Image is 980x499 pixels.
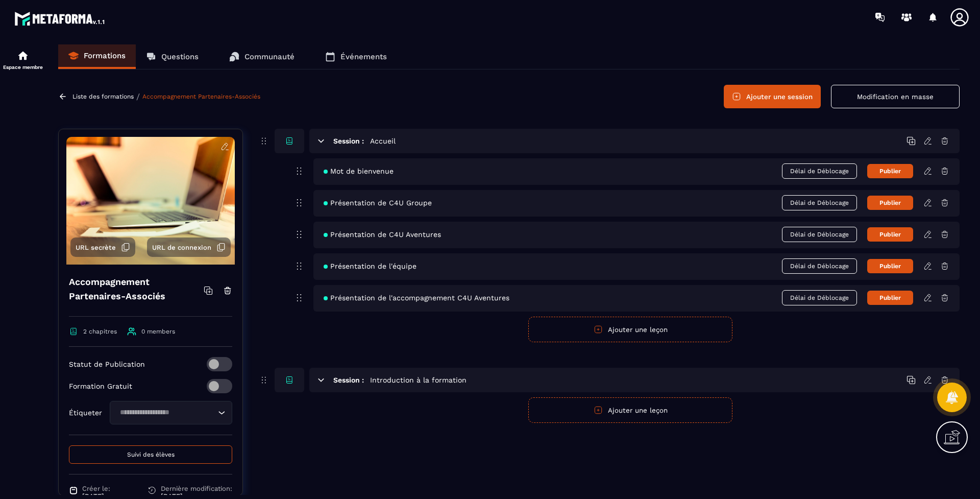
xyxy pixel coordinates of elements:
span: Délai de Déblocage [782,290,857,305]
div: Search for option [110,401,232,424]
button: Publier [867,196,913,210]
p: Étiqueter [69,409,102,417]
button: Modification en masse [831,85,960,108]
button: Ajouter une session [724,85,821,108]
span: Délai de Déblocage [782,258,857,274]
span: Présentation de C4U Aventures [324,230,441,239]
a: Accompagnement Partenaires-Associés [142,93,260,100]
span: URL de connexion [152,244,211,251]
a: Questions [136,44,209,69]
span: Délai de Déblocage [782,163,857,179]
a: Communauté [219,44,305,69]
button: Publier [867,291,913,305]
a: automationsautomationsEspace membre [3,42,43,78]
span: Délai de Déblocage [782,227,857,242]
input: Search for option [116,407,215,418]
h5: Accueil [370,136,396,146]
button: URL secrète [70,237,135,257]
span: Présentation de l'accompagnement C4U Aventures [324,294,509,302]
span: / [136,92,140,102]
p: Événements [340,52,387,61]
button: Suivi des élèves [69,445,232,464]
h6: Session : [333,137,364,145]
span: Suivi des élèves [127,451,175,458]
a: Formations [58,44,136,69]
button: Publier [867,164,913,178]
img: logo [14,9,106,28]
h4: Accompagnement Partenaires-Associés [69,275,204,303]
a: Événements [315,44,397,69]
button: URL de connexion [147,237,231,257]
p: Questions [161,52,199,61]
span: Mot de bienvenue [324,167,394,175]
img: automations [17,50,29,62]
span: Dernière modification: [161,485,232,492]
span: Présentation de l'équipe [324,262,416,270]
button: Ajouter une leçon [528,317,732,342]
p: Communauté [244,52,295,61]
p: Espace membre [3,64,43,70]
h5: Introduction à la formation [370,375,467,385]
p: Statut de Publication [69,360,145,368]
span: Délai de Déblocage [782,195,857,210]
span: URL secrète [76,244,116,251]
h6: Session : [333,376,364,384]
img: background [66,137,235,265]
button: Ajouter une leçon [528,397,732,423]
p: Formations [84,51,126,60]
a: Liste des formations [72,93,134,100]
p: Formation Gratuit [69,382,132,390]
span: Présentation de C4U Groupe [324,199,432,207]
span: Créer le: [82,485,110,492]
span: 2 chapitres [83,328,117,335]
button: Publier [867,227,913,242]
button: Publier [867,259,913,273]
span: 0 members [141,328,175,335]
